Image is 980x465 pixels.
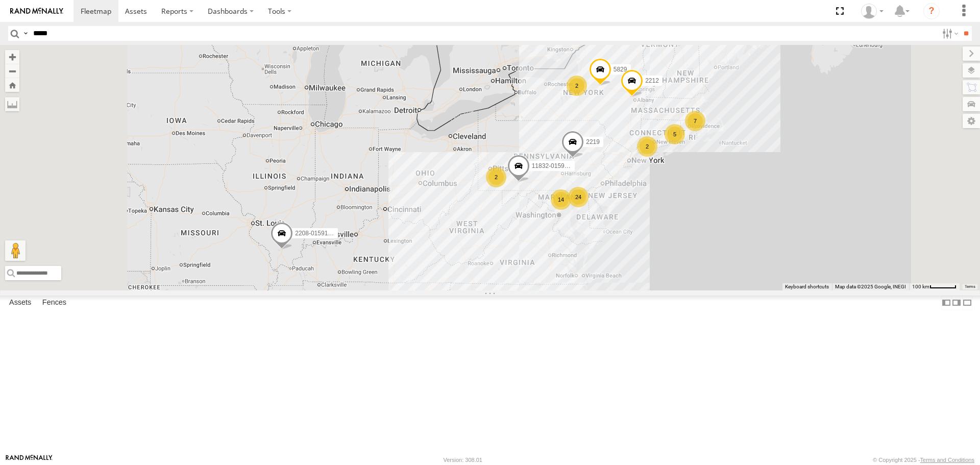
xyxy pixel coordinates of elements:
div: 24 [568,187,589,207]
img: rand-logo.svg [10,8,63,15]
label: Dock Summary Table to the Left [941,296,951,310]
button: Map Scale: 100 km per 49 pixels [909,283,960,290]
label: Assets [4,296,36,310]
span: 2208-015910002284753 [295,230,362,237]
span: 2212 [645,77,659,84]
div: 7 [685,111,705,131]
a: Visit our Website [6,455,53,465]
span: 5829 [614,66,627,74]
div: 2 [486,167,506,187]
button: Drag Pegman onto the map to open Street View [5,240,26,261]
label: Search Query [21,26,30,41]
span: Map data ©2025 Google, INEGI [835,284,906,289]
div: ryan phillips [857,4,887,19]
label: Hide Summary Table [962,296,972,310]
button: Keyboard shortcuts [785,283,829,290]
label: Map Settings [963,114,980,128]
div: © Copyright 2025 - [873,457,974,463]
button: Zoom in [5,50,19,64]
span: 100 km [912,284,929,289]
button: Zoom Home [5,78,19,92]
a: Terms (opens in new tab) [965,284,975,288]
span: 2219 [586,138,600,145]
i: ? [923,3,940,19]
label: Dock Summary Table to the Right [951,296,962,310]
div: 2 [567,76,587,96]
div: 2 [637,136,657,157]
label: Measure [5,97,19,111]
label: Search Filter Options [938,26,960,41]
span: 11832-015910002299678 [532,163,602,170]
label: Fences [37,296,71,310]
div: 5 [665,124,685,144]
button: Zoom out [5,64,19,78]
div: Version: 308.01 [444,457,482,463]
div: 14 [551,189,571,210]
a: Terms and Conditions [920,457,974,463]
